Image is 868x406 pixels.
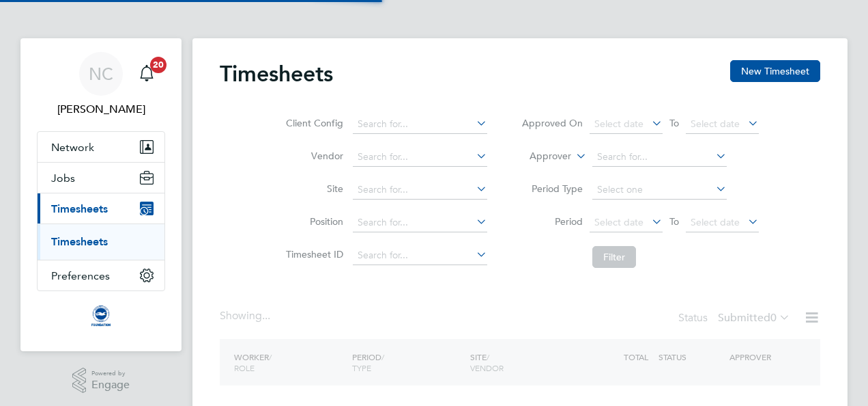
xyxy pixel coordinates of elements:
[592,180,727,200] input: Select one
[770,311,777,325] span: 0
[72,368,130,394] a: Powered byEngage
[282,248,343,260] label: Timesheet ID
[282,182,343,195] label: Site
[521,182,583,195] label: Period Type
[91,368,130,379] span: Powered by
[37,305,165,327] a: Go to home page
[510,150,571,163] label: Approver
[220,309,273,323] div: Showing
[665,213,683,230] span: To
[282,117,343,129] label: Client Config
[37,101,165,118] span: Nathan Casselton
[51,141,94,154] span: Network
[150,57,167,73] span: 20
[521,117,583,129] label: Approved On
[592,148,727,167] input: Search for...
[594,118,643,130] span: Select date
[38,224,164,260] div: Timesheets
[594,216,643,228] span: Select date
[38,163,164,193] button: Jobs
[51,172,75,185] span: Jobs
[262,309,270,323] span: ...
[665,114,683,132] span: To
[592,246,636,268] button: Filter
[220,60,333,87] h2: Timesheets
[353,148,487,167] input: Search for...
[353,246,487,265] input: Search for...
[89,65,113,83] span: NC
[678,309,793,328] div: Status
[718,311,790,325] label: Submitted
[133,52,160,96] a: 20
[691,118,740,130] span: Select date
[521,215,583,228] label: Period
[282,150,343,162] label: Vendor
[353,180,487,200] input: Search for...
[51,235,108,248] a: Timesheets
[282,215,343,228] label: Position
[38,132,164,162] button: Network
[38,193,164,224] button: Timesheets
[691,216,740,228] span: Select date
[20,38,182,351] nav: Main navigation
[91,379,130,391] span: Engage
[353,213,487,232] input: Search for...
[353,115,487,134] input: Search for...
[37,52,165,118] a: NC[PERSON_NAME]
[730,60,820,82] button: New Timesheet
[38,260,164,290] button: Preferences
[51,269,110,282] span: Preferences
[90,305,112,327] img: albioninthecommunity-logo-retina.png
[51,202,108,215] span: Timesheets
